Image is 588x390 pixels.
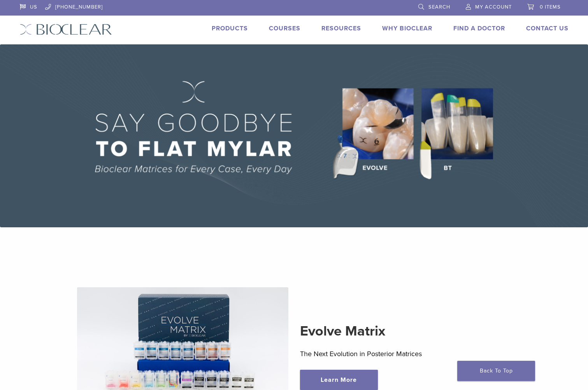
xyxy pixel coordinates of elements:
h2: Evolve Matrix [300,322,511,341]
a: Products [212,25,248,32]
span: Search [428,4,450,10]
span: My Account [475,4,512,10]
a: Courses [269,25,300,32]
img: Bioclear [20,24,112,35]
a: Contact Us [526,25,569,32]
a: Learn More [300,370,378,390]
a: Find A Doctor [453,25,505,32]
a: Resources [321,25,361,32]
p: The Next Evolution in Posterior Matrices [300,348,511,360]
span: 0 items [540,4,561,10]
a: Why Bioclear [382,25,432,32]
a: Back To Top [457,361,535,381]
